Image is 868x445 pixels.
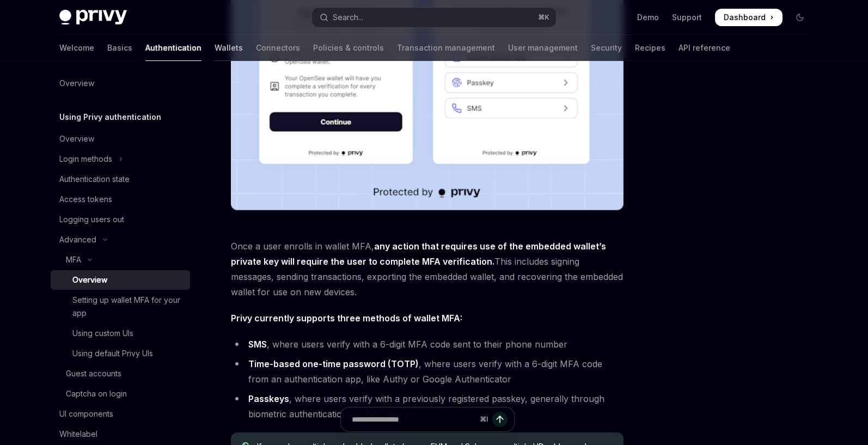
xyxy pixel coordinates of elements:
div: Using default Privy UIs [72,347,153,360]
span: Once a user enrolls in wallet MFA, This includes signing messages, sending transactions, exportin... [231,239,624,300]
a: Overview [51,270,190,290]
div: Setting up wallet MFA for your app [72,294,184,320]
a: Security [591,35,622,61]
a: Setting up wallet MFA for your app [51,290,190,323]
a: Basics [107,35,132,61]
a: Welcome [59,35,94,61]
img: dark logo [59,10,127,25]
h5: Using Privy authentication [59,111,161,124]
li: , where users verify with a 6-digit MFA code sent to their phone number [231,337,624,352]
button: Toggle Advanced section [51,230,190,249]
a: UI components [51,404,190,424]
a: Captcha on login [51,384,190,404]
li: , where users verify with a 6-digit MFA code from an authentication app, like Authy or Google Aut... [231,356,624,387]
a: Wallets [215,35,243,61]
a: Demo [637,12,659,23]
a: Authentication state [51,169,190,189]
div: UI components [59,407,113,420]
span: ⌘ K [538,13,549,22]
strong: Privy currently supports three methods of wallet MFA: [231,313,462,324]
a: Connectors [256,35,300,61]
div: Authentication state [59,173,130,186]
a: Dashboard [715,9,783,26]
strong: SMS [248,339,267,350]
div: Overview [59,132,94,145]
a: Authentication [145,35,201,61]
strong: any action that requires use of the embedded wallet’s private key will require the user to comple... [231,241,606,267]
button: Open search [312,8,556,27]
div: Login methods [59,153,112,166]
div: Overview [72,273,107,286]
a: Guest accounts [51,364,190,383]
button: Toggle dark mode [791,9,809,26]
div: Whitelabel [59,428,97,441]
a: Overview [51,74,190,93]
a: Whitelabel [51,424,190,444]
a: Logging users out [51,210,190,229]
div: Search... [333,11,363,24]
div: Advanced [59,233,96,246]
a: Using custom UIs [51,324,190,343]
div: Captcha on login [66,387,127,400]
a: API reference [678,35,730,61]
div: Using custom UIs [72,327,133,340]
a: Support [672,12,702,23]
input: Ask a question... [352,407,475,431]
a: Access tokens [51,190,190,209]
span: Dashboard [724,12,766,23]
div: Logging users out [59,213,124,226]
button: Toggle Login methods section [51,149,190,169]
div: MFA [66,253,81,266]
button: Toggle MFA section [51,250,190,270]
a: Policies & controls [313,35,384,61]
strong: Time-based one-time password (TOTP) [248,358,419,369]
strong: Passkeys [248,393,289,404]
a: Overview [51,129,190,149]
button: Send message [492,412,508,427]
li: , where users verify with a previously registered passkey, generally through biometric authentica... [231,391,624,422]
div: Guest accounts [66,367,121,380]
a: Using default Privy UIs [51,344,190,363]
div: Overview [59,77,94,90]
a: Recipes [635,35,665,61]
a: User management [508,35,578,61]
div: Access tokens [59,193,112,206]
a: Transaction management [397,35,495,61]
